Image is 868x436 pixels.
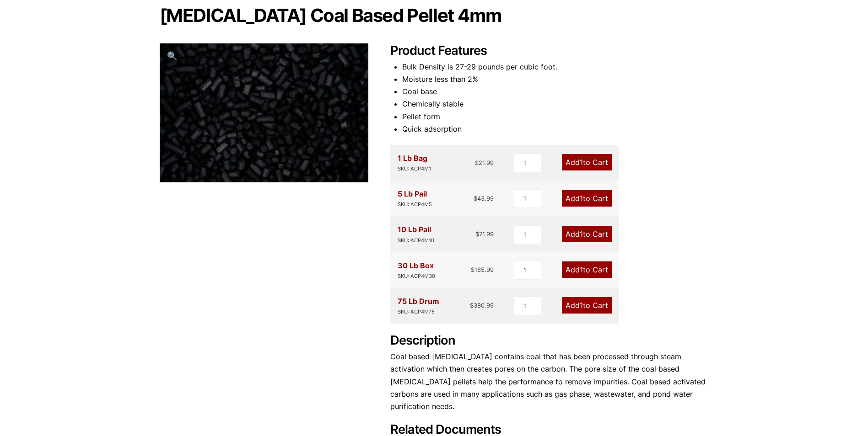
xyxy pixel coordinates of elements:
div: SKU: ACP4M30 [398,272,435,281]
bdi: 185.99 [471,266,494,273]
span: 1 [580,229,583,239]
h2: Product Features [390,43,709,58]
span: $ [475,230,479,238]
span: 1 [580,194,583,203]
span: 1 [580,265,583,274]
li: Chemically stable [402,98,709,110]
span: $ [471,266,474,273]
li: Pellet form [402,111,709,123]
div: 30 Lb Box [398,260,435,281]
bdi: 380.99 [470,302,494,309]
div: 75 Lb Drum [398,295,439,316]
span: $ [475,159,479,166]
a: Add1to Cart [562,154,612,170]
div: SKU: ACP4M75 [398,308,439,316]
a: Add1to Cart [562,190,612,207]
li: Quick adsorption [402,123,709,135]
div: SKU: ACP4M5 [398,200,432,209]
bdi: 21.99 [475,159,494,166]
span: 1 [580,301,583,310]
bdi: 71.99 [475,230,494,238]
p: Coal based [MEDICAL_DATA] contains coal that has been processed through steam activation which th... [390,351,709,413]
li: Moisture less than 2% [402,73,709,85]
div: SKU: ACP4M10 [398,236,434,245]
a: Add1to Cart [562,297,612,314]
div: SKU: ACP4M1 [398,165,431,173]
div: 1 Lb Bag [398,152,431,173]
div: 10 Lb Pail [398,223,434,245]
a: View full-screen image gallery [160,43,185,69]
a: Add1to Cart [562,261,612,278]
a: Add1to Cart [562,226,612,242]
h2: Description [390,333,709,348]
li: Bulk Density is 27-29 pounds per cubic foot. [402,61,709,73]
span: 🔍 [167,51,178,61]
span: 1 [580,158,583,167]
bdi: 43.99 [474,195,494,202]
h1: [MEDICAL_DATA] Coal Based Pellet 4mm [160,6,709,25]
span: $ [474,195,477,202]
li: Coal base [402,85,709,98]
span: $ [470,302,474,309]
div: 5 Lb Pail [398,188,432,209]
